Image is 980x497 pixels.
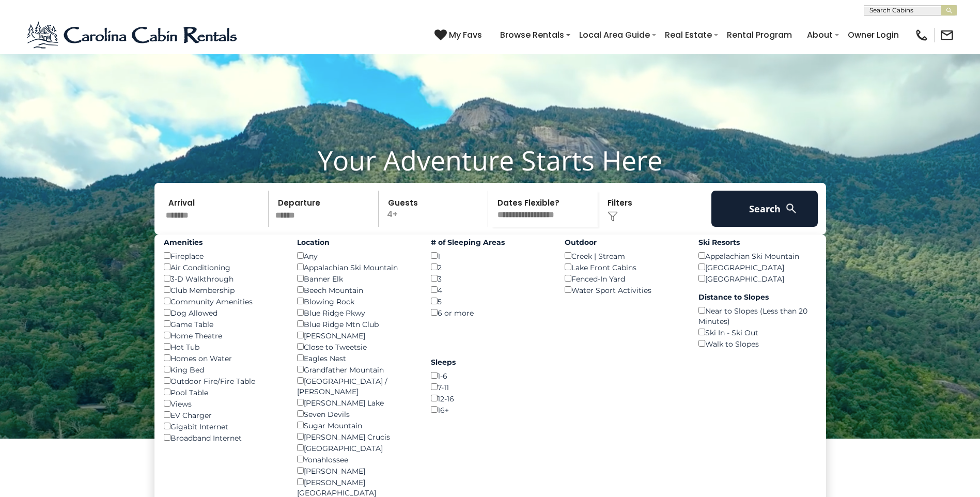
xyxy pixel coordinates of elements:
label: Outdoor [565,237,683,247]
a: Rental Program [722,26,797,44]
div: Fireplace [164,250,282,261]
div: 5 [431,296,549,307]
a: Browse Rentals [495,26,569,44]
label: Location [297,237,415,247]
img: search-regular-white.png [785,202,798,215]
a: About [802,26,838,44]
div: [PERSON_NAME] Lake [297,397,415,408]
div: 12-16 [431,393,549,404]
div: Beech Mountain [297,284,415,296]
div: 3-D Walkthrough [164,273,282,284]
div: [PERSON_NAME] [297,330,415,341]
div: EV Charger [164,409,282,421]
div: Eagles Nest [297,352,415,364]
div: Pool Table [164,386,282,398]
div: Gigabit Internet [164,421,282,432]
div: Grandfather Mountain [297,364,415,375]
img: mail-regular-black.png [940,28,954,42]
img: filter--v1.png [608,211,618,222]
div: 4 [431,284,549,296]
div: Dog Allowed [164,307,282,318]
div: Close to Tweetsie [297,341,415,352]
div: Club Membership [164,284,282,296]
div: Walk to Slopes [698,338,817,349]
div: Appalachian Ski Mountain [698,250,817,261]
a: Owner Login [843,26,904,44]
div: Blue Ridge Pkwy [297,307,415,318]
span: My Favs [449,28,482,41]
img: phone-regular-black.png [914,28,929,42]
h1: Your Adventure Starts Here [8,144,972,176]
div: Fenced-In Yard [565,273,683,284]
div: Blowing Rock [297,296,415,307]
label: # of Sleeping Areas [431,237,549,247]
a: Real Estate [660,26,717,44]
div: King Bed [164,364,282,375]
div: Lake Front Cabins [565,261,683,273]
a: Local Area Guide [574,26,655,44]
div: Seven Devils [297,408,415,420]
div: [PERSON_NAME] Crucis [297,431,415,442]
div: 3 [431,273,549,284]
div: Banner Elk [297,273,415,284]
div: Community Amenities [164,296,282,307]
div: Broadband Internet [164,432,282,443]
div: Sugar Mountain [297,420,415,431]
label: Distance to Slopes [698,292,817,302]
div: Hot Tub [164,341,282,352]
div: Blue Ridge Mtn Club [297,318,415,330]
p: 4+ [382,191,488,227]
div: Outdoor Fire/Fire Table [164,375,282,386]
div: [GEOGRAPHIC_DATA] [698,261,817,273]
div: 1-6 [431,370,549,381]
div: Yonahlossee [297,454,415,465]
button: Search [711,191,818,227]
a: My Favs [434,28,485,42]
div: Air Conditioning [164,261,282,273]
div: 7-11 [431,381,549,393]
label: Amenities [164,237,282,247]
div: Views [164,398,282,409]
div: Ski In - Ski Out [698,327,817,338]
div: Homes on Water [164,352,282,364]
div: 2 [431,261,549,273]
div: Near to Slopes (Less than 20 Minutes) [698,305,817,327]
div: 6 or more [431,307,549,318]
div: Creek | Stream [565,250,683,261]
div: [GEOGRAPHIC_DATA] [698,273,817,284]
div: 16+ [431,404,549,415]
div: 1 [431,250,549,261]
div: [GEOGRAPHIC_DATA] / [PERSON_NAME] [297,375,415,397]
div: Appalachian Ski Mountain [297,261,415,273]
div: Water Sport Activities [565,284,683,296]
label: Ski Resorts [698,237,817,247]
div: Any [297,250,415,261]
div: [PERSON_NAME] [297,465,415,476]
img: Blue-2.png [26,20,240,51]
div: Home Theatre [164,330,282,341]
label: Sleeps [431,357,549,367]
div: [GEOGRAPHIC_DATA] [297,442,415,454]
div: Game Table [164,318,282,330]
